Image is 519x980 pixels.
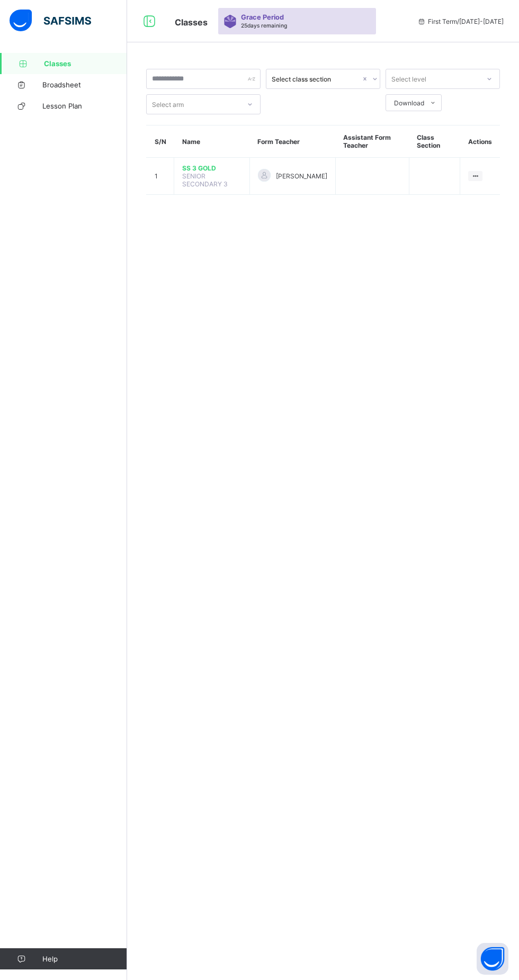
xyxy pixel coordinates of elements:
span: Broadsheet [42,80,127,89]
span: Lesson Plan [42,102,127,110]
span: Help [42,955,127,963]
th: S/N [147,125,174,158]
th: Assistant Form Teacher [335,125,409,158]
td: 1 [147,158,174,195]
th: Actions [460,125,500,158]
th: Name [174,125,250,158]
th: Class Section [409,125,460,158]
span: [PERSON_NAME] [276,172,327,180]
span: Grace Period [241,13,284,21]
span: 25 days remaining [241,22,287,29]
img: safsims [10,10,91,32]
div: Select level [391,69,426,89]
span: Classes [175,17,208,28]
div: Select class section [272,75,361,83]
span: SS 3 GOLD [182,164,241,172]
div: Select arm [152,94,184,114]
th: Form Teacher [249,125,335,158]
span: Download [394,99,424,107]
button: Open asap [477,943,508,975]
img: sticker-purple.71386a28dfed39d6af7621340158ba97.svg [223,15,237,28]
span: Classes [44,59,127,68]
span: session/term information [417,17,504,25]
span: SENIOR SECONDARY 3 [182,172,228,188]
